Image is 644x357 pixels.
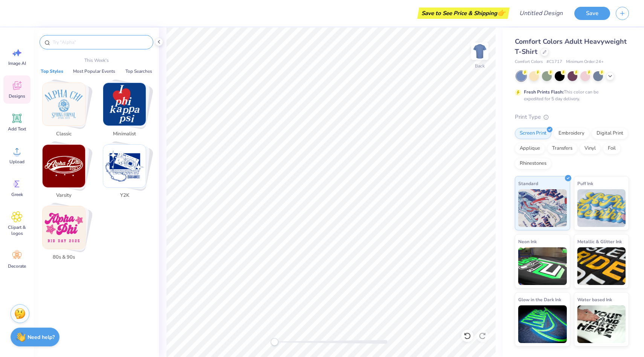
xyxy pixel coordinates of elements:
button: Stack Card Button 80s & 90s [38,206,95,264]
strong: Fresh Prints Flash: [524,89,564,95]
div: Accessibility label [271,338,278,346]
span: Metallic & Glitter Ink [577,237,622,245]
span: Classic [52,130,76,138]
span: Puff Ink [577,179,593,187]
div: Embroidery [554,128,589,139]
img: Puff Ink [577,189,626,227]
span: Image AI [8,60,26,66]
button: Stack Card Button Varsity [38,144,95,202]
div: Vinyl [580,143,601,154]
img: Neon Ink [518,247,567,285]
div: Back [475,63,485,69]
img: Minimalist [103,83,146,126]
button: Top Styles [38,67,66,75]
img: Glow in the Dark Ink [518,305,567,343]
img: Classic [43,83,85,126]
span: Standard [518,179,538,187]
span: Minimalist [112,130,137,138]
div: Applique [515,143,545,154]
span: Clipart & logos [5,224,29,236]
span: Comfort Colors [515,59,543,65]
img: Back [472,44,487,59]
span: Neon Ink [518,237,537,245]
img: Standard [518,189,567,227]
button: Stack Card Button Y2K [98,144,155,202]
div: This color can be expedited for 5 day delivery. [524,89,617,102]
span: Comfort Colors Adult Heavyweight T-Shirt [515,37,627,56]
button: Stack Card Button Minimalist [98,83,155,141]
span: Water based Ink [577,296,612,303]
input: Try "Alpha" [52,38,148,46]
span: Decorate [8,263,26,269]
button: Save [574,7,610,20]
span: Designs [9,93,25,99]
div: Screen Print [515,128,551,139]
span: 80s & 90s [52,254,76,261]
img: 80s & 90s [43,206,85,249]
span: Minimum Order: 24 + [566,59,604,65]
p: This Week's [84,57,109,64]
span: Varsity [52,192,76,199]
img: Water based Ink [577,305,626,343]
div: Print Type [515,113,629,121]
span: Glow in the Dark Ink [518,296,561,303]
button: Stack Card Button Classic [38,83,95,141]
div: Rhinestones [515,158,551,169]
span: Greek [11,192,23,198]
span: 👉 [497,8,505,17]
input: Untitled Design [513,6,569,21]
button: Top Searches [123,67,154,75]
span: # C1717 [546,59,562,65]
div: Digital Print [592,128,628,139]
strong: Need help? [27,334,55,341]
img: Varsity [43,145,85,187]
img: Y2K [103,145,146,187]
button: Most Popular Events [71,67,118,75]
img: Metallic & Glitter Ink [577,247,626,285]
span: Add Text [8,126,26,132]
div: Transfers [547,143,577,154]
div: Foil [603,143,621,154]
span: Y2K [112,192,137,199]
div: Save to See Price & Shipping [419,8,508,19]
span: Upload [9,159,24,165]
